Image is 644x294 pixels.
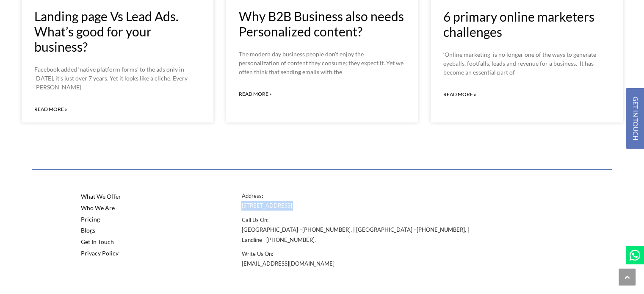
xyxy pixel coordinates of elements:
[72,191,233,202] a: What We Offer
[241,191,482,211] p: Address [STREET_ADDRESS]
[34,65,201,92] p: Facebook added ‘native platform forms’ to the ads only in [DATE], it’s just over 7 years. Yet it ...
[72,225,233,236] a: Blogs
[619,269,636,286] a: Scroll to the top of the page
[34,8,178,54] a: Landing page Vs Lead Ads. What’s good for your business?
[241,215,482,245] p: Call Us On: [GEOGRAPHIC_DATA] – , | [GEOGRAPHIC_DATA] – , | Landline – .
[443,90,476,99] a: Read More »
[34,105,67,114] a: Read More »
[443,50,610,77] p: ‘Online marketing’ is no longer one of the ways to generate eyeballs, footfalls, leads and revenu...
[72,202,233,214] a: Who We Are
[416,226,464,233] a: [PHONE_NUMBER]
[72,214,233,225] a: Pricing
[443,9,594,39] a: 6 primary online marketers challenges
[239,8,404,39] a: Why B2B Business also needs Personalized content?
[239,50,405,76] p: The modern day business people don’t enjoy the personalization of content they consume; they expe...
[261,192,263,199] strong: :
[72,248,233,259] a: Privacy Policy
[266,236,314,243] a: [PHONE_NUMBER]
[632,97,638,140] span: GET IN TOUCH
[302,226,350,233] a: [PHONE_NUMBER]
[239,89,272,99] a: Read More »
[72,236,233,248] a: Get In Touch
